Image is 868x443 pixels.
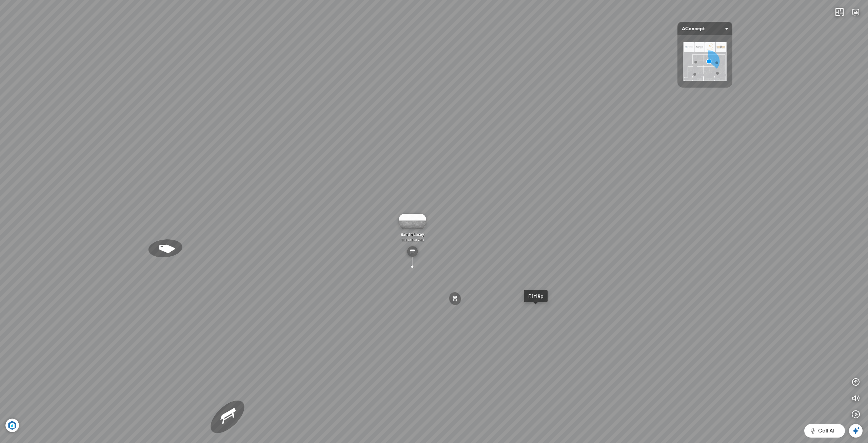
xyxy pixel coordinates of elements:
span: 18.800.000 VND [401,238,424,242]
span: AConcept [682,22,728,35]
div: Đi tiếp [528,293,544,299]
img: AConcept_CTMHTJT2R6E4.png [683,42,727,81]
img: table_YREKD739JCN6.svg [407,246,418,257]
img: B_n__n_Laxey_MJ44WFGC27CD.gif [399,214,426,229]
button: Call AI [804,424,845,438]
span: Call AI [818,427,834,435]
span: Bàn ăn Laxey [401,232,424,237]
img: Artboard_6_4x_1_F4RHW9YJWHU.jpg [5,419,19,432]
